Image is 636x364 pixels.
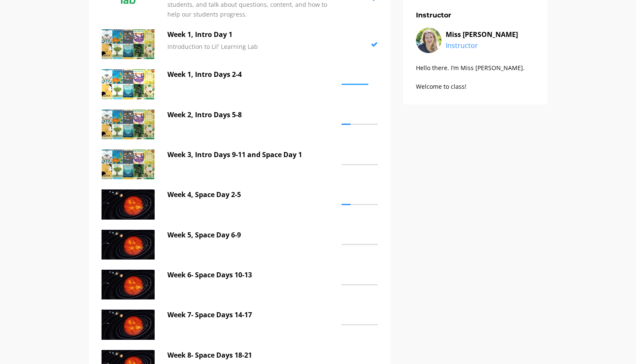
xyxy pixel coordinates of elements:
img: uVhVVy84RqujZMVvaW3a_instructor-headshot_300x300.png [416,28,441,53]
img: hYuPlGs6TtmLqfAmphzb_33268b06-b321-4218-b43f-f297da375bca.jpg [102,230,155,260]
h6: Instructor [416,10,535,21]
p: Week 7- Space Days 14-17 [167,310,337,321]
a: Week 5, Space Day 6-9 [102,230,378,260]
p: Instructor [446,40,535,51]
p: Week 4, Space Day 2-5 [167,189,337,200]
p: Week 6- Space Days 10-13 [167,270,337,281]
img: JZt4NStGwSWhRWwUfoA3_72509fbb-a0e9-4e8f-b647-63762185f1ab.jpg [102,69,155,99]
img: 7TC2fktLRMOFx8rfTbDF_72509fbb-a0e9-4e8f-b647-63762185f1ab.jpg [102,29,155,59]
p: Introduction to Lil' Learning Lab [167,42,337,51]
a: Week 4, Space Day 2-5 [102,189,378,219]
p: Week 2, Intro Days 5-8 [167,110,337,121]
p: Week 1, Intro Days 2-4 [167,69,337,80]
p: Week 5, Space Day 6-9 [167,230,337,241]
p: Hello there. I’m Miss [PERSON_NAME]. Welcome to class! [416,63,535,92]
a: Week 7- Space Days 14-17 [102,310,378,339]
p: Week 8- Space Days 18-21 [167,350,337,361]
img: l5zdfsXSCb2LNmsBNOAN_solar-system-11111_960_720.jpg [102,189,155,219]
a: Week 3, Intro Days 9-11 and Space Day 1 [102,150,378,179]
img: 2FgvrcNoTDezf9S18A2N_33268b06-b321-4218-b43f-f297da375bca.jpg [102,310,155,339]
a: Week 1, Intro Days 2-4 [102,69,378,99]
a: Week 2, Intro Days 5-8 [102,110,378,139]
a: Week 1, Intro Day 1 Introduction to Lil' Learning Lab [102,29,378,59]
p: Miss [PERSON_NAME] [446,29,535,40]
img: LcZjQFf5Q8ONU6ld0unm_33268b06-b321-4218-b43f-f297da375bca.jpg [102,270,155,299]
p: Week 3, Intro Days 9-11 and Space Day 1 [167,150,337,161]
img: gkUd5mUaR26uXTNSAyIQ_72509fbb-a0e9-4e8f-b647-63762185f1ab.jpg [102,110,155,139]
img: NuqCmDTCSYKAup7KybUQ_72509fbb-a0e9-4e8f-b647-63762185f1ab.jpg [102,150,155,179]
p: Week 1, Intro Day 1 [167,29,337,40]
a: Week 6- Space Days 10-13 [102,270,378,299]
